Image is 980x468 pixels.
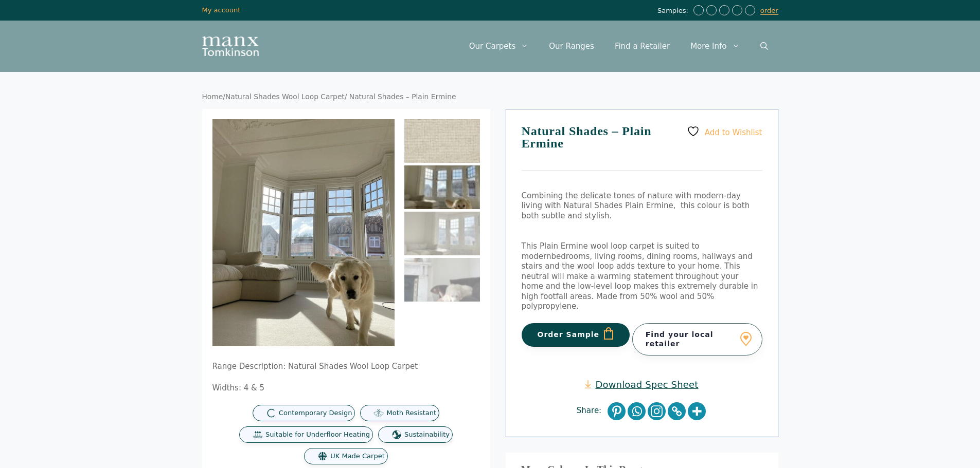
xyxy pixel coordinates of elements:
img: Plain soft cream [404,119,480,163]
span: Sustainability [404,430,450,439]
p: Range Description: Natural Shades Wool Loop Carpet [212,362,480,372]
span: Combining the delicate tones of nature with modern-day living with Natural Shades Plain Ermine, t... [522,191,750,220]
span: bedrooms, living rooms, dining rooms, hallways and stairs and the wool loop adds texture to your ... [522,252,758,311]
a: Our Carpets [459,31,539,62]
a: Find a Retailer [604,31,680,62]
a: Our Ranges [539,31,604,62]
span: Add to Wishlist [705,127,762,137]
button: Order Sample [522,323,630,347]
span: Samples: [657,7,691,15]
a: Natural Shades Wool Loop Carpet [225,92,345,101]
a: My account [202,6,241,14]
span: This Plain Ermine wool loop carpet is suited to modern [522,241,700,261]
p: Widths: 4 & 5 [212,383,480,394]
a: Add to Wishlist [687,125,762,138]
a: Pinterest [608,402,626,420]
a: order [760,7,778,15]
span: Moth Resistant [386,409,436,418]
h1: Natural Shades – Plain Ermine [522,125,762,171]
a: Instagram [648,402,666,420]
a: More Info [680,31,750,62]
img: Manx Tomkinson [202,36,259,56]
span: Suitable for Underfloor Heating [265,430,370,439]
img: Natural Shades - Plain Ermine - Image 2 [404,165,480,209]
a: Home [202,92,223,101]
img: Natural Shades - Plain Ermine - Image 3 [404,212,480,255]
a: Find your local retailer [632,323,762,355]
nav: Primary [459,31,778,62]
span: Contemporary Design [279,409,352,418]
a: Open Search Bar [750,31,778,62]
img: Natural Shades - Plain Ermine - Image 4 [404,258,480,302]
nav: Breadcrumb [202,92,778,102]
span: UK Made Carpet [330,452,384,461]
a: Download Spec Sheet [585,379,698,390]
span: Share: [577,406,607,416]
a: Copy Link [668,402,686,420]
a: Whatsapp [628,402,646,420]
a: More [688,402,706,420]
